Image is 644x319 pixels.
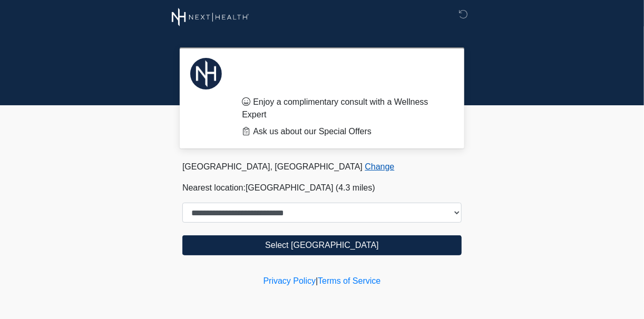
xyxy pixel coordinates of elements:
a: Terms of Service [318,276,380,285]
img: Next Health Wellness Logo [172,8,249,26]
li: Enjoy a complimentary consult with a Wellness Expert [242,96,446,121]
span: [GEOGRAPHIC_DATA] [246,183,334,192]
span: (4.3 miles) [336,183,375,192]
p: Nearest location: [182,182,462,194]
a: Change [365,162,394,171]
li: Ask us about our Special Offers [242,125,446,138]
button: Select [GEOGRAPHIC_DATA] [182,235,462,255]
span: [GEOGRAPHIC_DATA], [GEOGRAPHIC_DATA] [182,162,363,171]
a: Privacy Policy [264,276,316,285]
img: Agent Avatar [190,58,222,89]
a: | [316,276,318,285]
